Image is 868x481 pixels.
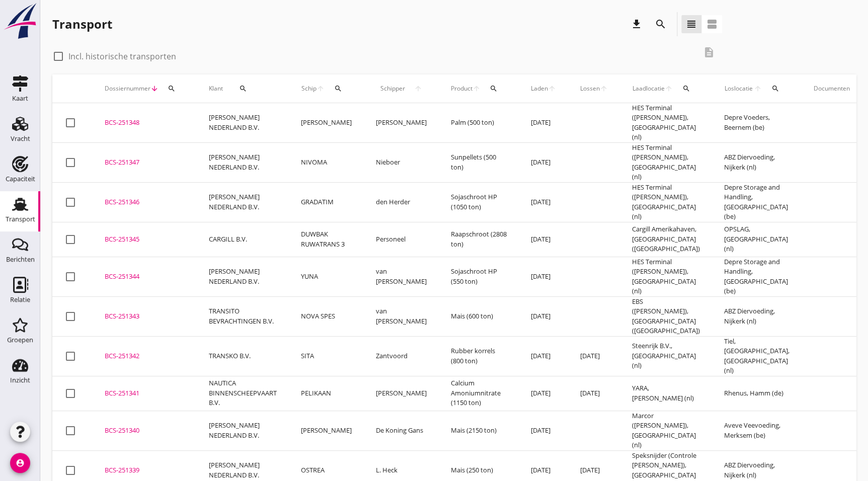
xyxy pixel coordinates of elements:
[620,222,712,257] td: Cargill Amerikahaven, [GEOGRAPHIC_DATA] ([GEOGRAPHIC_DATA])
[519,182,568,222] td: [DATE]
[364,257,439,296] td: van [PERSON_NAME]
[11,135,30,142] div: Vracht
[289,296,364,336] td: NOVA SPES
[771,85,779,93] i: search
[519,376,568,411] td: [DATE]
[301,84,317,93] span: Schip
[682,85,690,93] i: search
[197,182,289,222] td: [PERSON_NAME] NEDERLAND B.V.
[685,18,697,30] i: view_headline
[531,84,548,93] span: Laden
[712,103,802,143] td: Depre Voeders, Beernem (be)
[580,84,600,93] span: Lossen
[519,142,568,182] td: [DATE]
[289,411,364,450] td: [PERSON_NAME]
[814,84,850,93] div: Documenten
[600,85,608,93] i: arrow_upward
[490,85,498,93] i: search
[548,85,556,93] i: arrow_upward
[289,376,364,411] td: PELIKAAN
[665,85,673,93] i: arrow_upward
[52,16,112,32] div: Transport
[376,84,410,93] span: Schipper
[364,182,439,222] td: den Herder
[724,84,753,93] span: Loslocatie
[6,256,35,263] div: Berichten
[105,118,185,128] div: BCS-251348
[105,234,185,245] div: BCS-251345
[364,103,439,143] td: [PERSON_NAME]
[630,18,643,30] i: download
[451,84,472,93] span: Product
[620,182,712,222] td: HES Terminal ([PERSON_NAME]), [GEOGRAPHIC_DATA] (nl)
[620,296,712,336] td: EBS ([PERSON_NAME]), [GEOGRAPHIC_DATA] ([GEOGRAPHIC_DATA])
[364,376,439,411] td: [PERSON_NAME]
[289,103,364,143] td: [PERSON_NAME]
[105,465,185,475] div: BCS-251339
[712,222,802,257] td: OPSLAG, [GEOGRAPHIC_DATA] (nl)
[197,296,289,336] td: TRANSITO BEVRACHTINGEN B.V.
[410,85,427,93] i: arrow_upward
[7,337,33,343] div: Groepen
[439,142,519,182] td: Sunpellets (500 ton)
[655,18,667,30] i: search
[105,84,150,93] span: Dossiernummer
[317,85,325,93] i: arrow_upward
[197,142,289,182] td: [PERSON_NAME] NEDERLAND B.V.
[472,85,481,93] i: arrow_upward
[289,142,364,182] td: NIVOMA
[439,336,519,376] td: Rubber korrels (800 ton)
[519,411,568,450] td: [DATE]
[289,257,364,296] td: YUNA
[10,296,30,303] div: Relatie
[105,426,185,436] div: BCS-251340
[364,411,439,450] td: De Koning Gans
[519,257,568,296] td: [DATE]
[364,336,439,376] td: Zantvoord
[439,257,519,296] td: Sojaschroot HP (550 ton)
[620,103,712,143] td: HES Terminal ([PERSON_NAME]), [GEOGRAPHIC_DATA] (nl)
[706,18,718,30] i: view_agenda
[105,272,185,282] div: BCS-251344
[519,296,568,336] td: [DATE]
[197,103,289,143] td: [PERSON_NAME] NEDERLAND B.V.
[289,336,364,376] td: SITA
[10,453,30,473] i: account_circle
[632,84,665,93] span: Laadlocatie
[105,351,185,361] div: BCS-251342
[439,222,519,257] td: Raapschroot (2808 ton)
[753,85,762,93] i: arrow_upward
[197,222,289,257] td: CARGILL B.V.
[2,3,38,40] img: logo-small.a267ee39.svg
[364,222,439,257] td: Personeel
[10,377,30,383] div: Inzicht
[519,336,568,376] td: [DATE]
[712,142,802,182] td: ABZ Diervoeding, Nijkerk (nl)
[712,182,802,222] td: Depre Storage and Handling, [GEOGRAPHIC_DATA] (be)
[439,376,519,411] td: Calcium Amoniumnitrate (1150 ton)
[620,336,712,376] td: Steenrijk B.V., [GEOGRAPHIC_DATA] (nl)
[439,411,519,450] td: Mais (2150 ton)
[620,376,712,411] td: YARA, [PERSON_NAME] (nl)
[197,411,289,450] td: [PERSON_NAME] NEDERLAND B.V.
[197,336,289,376] td: TRANSKO B.V.
[439,296,519,336] td: Mais (600 ton)
[334,85,342,93] i: search
[712,376,802,411] td: Rhenus, Hamm (de)
[168,85,176,93] i: search
[289,222,364,257] td: DUWBAK RUWATRANS 3
[289,182,364,222] td: GRADATIM
[620,411,712,450] td: Marcor ([PERSON_NAME]), [GEOGRAPHIC_DATA] (nl)
[364,142,439,182] td: Nieboer
[105,388,185,398] div: BCS-251341
[364,296,439,336] td: van [PERSON_NAME]
[6,216,35,222] div: Transport
[197,376,289,411] td: NAUTICA BINNENSCHEEPVAART B.V.
[620,257,712,296] td: HES Terminal ([PERSON_NAME]), [GEOGRAPHIC_DATA] (nl)
[712,296,802,336] td: ABZ Diervoeding, Nijkerk (nl)
[439,182,519,222] td: Sojaschroot HP (1050 ton)
[568,376,620,411] td: [DATE]
[6,176,35,182] div: Capaciteit
[197,257,289,296] td: [PERSON_NAME] NEDERLAND B.V.
[105,311,185,322] div: BCS-251343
